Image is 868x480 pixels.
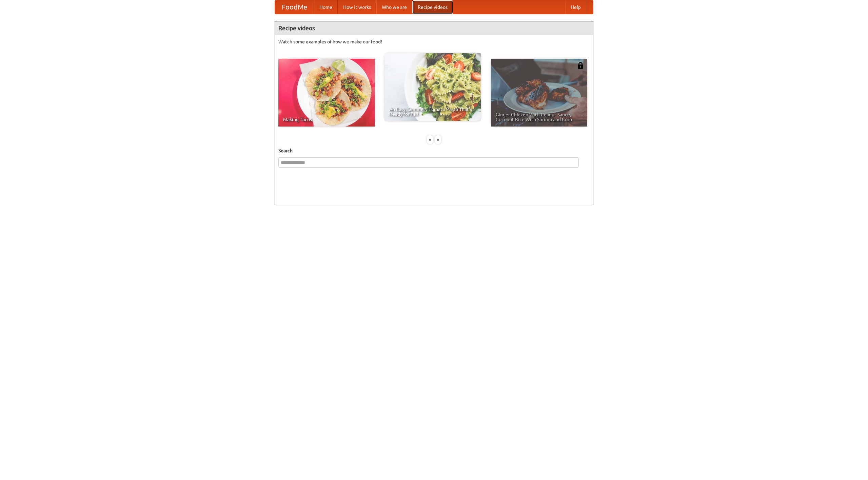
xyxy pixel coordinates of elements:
a: Recipe videos [412,0,453,14]
a: FoodMe [275,0,314,14]
h5: Search [278,147,590,154]
div: » [435,135,441,144]
p: Watch some examples of how we make our food! [278,38,590,45]
a: Home [314,0,338,14]
h4: Recipe videos [275,21,593,35]
div: « [427,135,433,144]
a: Help [565,0,586,14]
a: Who we are [376,0,412,14]
a: An Easy, Summery Tomato Pasta That's Ready for Fall [384,53,481,121]
img: 483408.png [577,62,584,69]
a: How it works [338,0,376,14]
a: Making Tacos [278,59,375,127]
span: An Easy, Summery Tomato Pasta That's Ready for Fall [389,107,476,116]
span: Making Tacos [283,117,370,122]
